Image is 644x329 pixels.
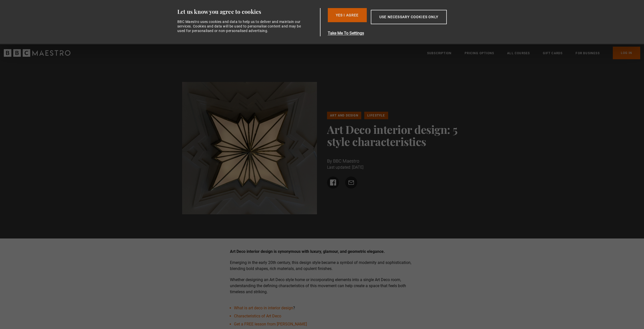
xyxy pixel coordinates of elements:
span: By [327,158,332,164]
svg: BBC Maestro [4,49,70,57]
strong: Art Deco interior design is synonymous with luxury, glamour, and geometric elegance. [230,249,385,254]
a: For business [576,51,599,56]
time: Last updated: [DATE] [327,165,364,170]
a: Log In [613,47,640,59]
a: Art and Design [327,112,361,119]
p: Emerging in the early 20th century, this design style became a symbol of modernity and sophistica... [230,260,414,272]
a: Characteristics of Art Deco [234,314,281,318]
a: Lifestyle [364,112,388,119]
div: Let us know you agree to cookies [177,8,318,15]
a: What is art deco in interior design [234,306,293,310]
a: All Courses [507,51,530,56]
h1: Art Deco interior design: 5 style characteristics [327,123,462,147]
p: Whether designing an Art Deco style home or incorporating elements into a single Art Deco room, u... [230,277,414,295]
button: Use necessary cookies only [371,10,447,24]
a: Pricing Options [465,51,494,56]
a: Gift Cards [543,51,562,56]
li: ? [234,305,414,311]
span: BBC Maestro [333,158,359,164]
a: Get a FREE lesson from [PERSON_NAME] [234,322,307,326]
nav: Primary [427,47,640,59]
a: Subscription [427,51,452,56]
div: BBC Maestro uses cookies and data to help us to deliver and maintain our services. Cookies and da... [177,19,304,33]
button: Yes I Agree [328,8,367,22]
button: Take Me To Settings [328,30,471,36]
